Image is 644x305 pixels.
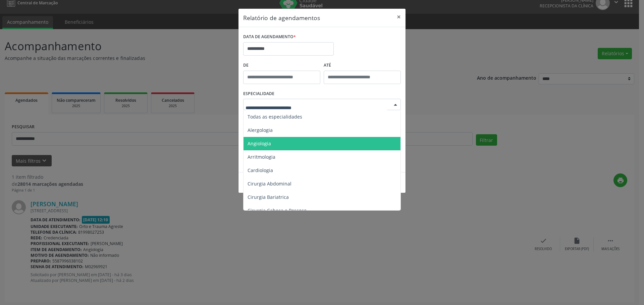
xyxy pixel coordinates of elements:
h5: Relatório de agendamentos [243,13,320,22]
span: Cirurgia Bariatrica [248,194,289,200]
span: Todas as especialidades [248,113,302,120]
span: Cirurgia Cabeça e Pescoço [248,207,307,214]
span: Angiologia [248,140,271,147]
label: De [243,60,320,71]
button: Close [392,9,406,25]
span: Cirurgia Abdominal [248,180,291,187]
label: DATA DE AGENDAMENTO [243,32,296,42]
span: Cardiologia [248,167,273,173]
span: Alergologia [248,127,273,133]
label: ESPECIALIDADE [243,89,274,99]
span: Arritmologia [248,154,275,160]
label: ATÉ [324,60,401,71]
